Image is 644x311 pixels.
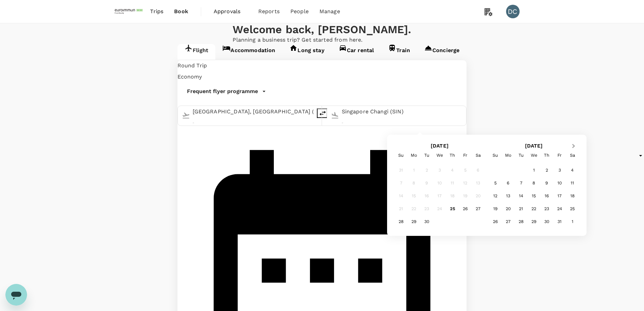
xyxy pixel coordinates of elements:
[553,177,566,190] div: Choose Friday, October 10th, 2025
[395,164,484,228] div: Month September, 2025
[515,149,527,162] div: Tuesday
[407,164,420,177] div: Not available Monday, September 1st, 2025
[566,202,579,215] div: Choose Saturday, October 25th, 2025
[540,177,553,190] div: Choose Thursday, October 9th, 2025
[150,7,163,16] span: Trips
[420,177,433,190] div: Not available Tuesday, September 9th, 2025
[553,149,566,162] div: Friday
[395,202,407,215] div: Not available Sunday, September 21st, 2025
[566,177,579,190] div: Choose Saturday, October 11th, 2025
[540,215,553,228] div: Choose Thursday, October 30th, 2025
[420,149,433,162] div: Tuesday
[472,164,484,177] div: Not available Saturday, September 6th, 2025
[407,149,420,162] div: Monday
[420,190,433,202] div: Not available Tuesday, September 16th, 2025
[472,149,484,162] div: Saturday
[214,7,247,16] span: Approvals
[527,202,540,215] div: Choose Wednesday, October 22nd, 2025
[395,177,407,190] div: Not available Sunday, September 7th, 2025
[407,202,420,215] div: Not available Monday, September 22nd, 2025
[506,5,520,18] div: DC
[553,190,566,202] div: Choose Friday, October 17th, 2025
[233,23,411,36] div: Welcome back , [PERSON_NAME] .
[433,202,446,215] div: Not available Wednesday, September 24th, 2025
[420,164,433,177] div: Not available Tuesday, September 2nd, 2025
[502,190,515,202] div: Choose Monday, October 13th, 2025
[187,88,258,94] p: Frequent flyer programme
[433,190,446,202] div: Not available Wednesday, September 17th, 2025
[540,202,553,215] div: Choose Thursday, October 23rd, 2025
[395,164,407,177] div: Not available Sunday, August 31st, 2025
[459,164,472,177] div: Not available Friday, September 5th, 2025
[381,44,417,60] a: Train
[332,44,381,60] a: Car rental
[489,177,502,190] div: Choose Sunday, October 5th, 2025
[233,36,411,44] p: Planning a business trip? Get started from here.
[515,202,527,215] div: Choose Tuesday, October 21st, 2025
[177,83,276,100] button: Frequent flyer programme
[417,44,467,60] a: Concierge
[566,149,579,162] div: Saturday
[553,202,566,215] div: Choose Friday, October 24th, 2025
[459,202,472,215] div: Choose Friday, September 26th, 2025
[540,164,553,177] div: Choose Thursday, October 2nd, 2025
[527,177,540,190] div: Choose Wednesday, October 8th, 2025
[319,7,340,16] span: Manage
[489,190,502,202] div: Choose Sunday, October 12th, 2025
[193,122,194,124] button: Open
[540,149,553,162] div: Thursday
[489,202,502,215] div: Choose Sunday, October 19th, 2025
[5,284,27,306] iframe: Button to launch messaging window, conversation in progress
[515,190,527,202] div: Choose Tuesday, October 14th, 2025
[446,202,459,215] div: Choose Thursday, September 25th, 2025
[502,215,515,228] div: Choose Monday, October 27th, 2025
[446,164,459,177] div: Not available Thursday, September 4th, 2025
[392,143,487,149] h2: [DATE]
[342,122,343,124] button: Open
[290,7,309,16] span: People
[502,177,515,190] div: Choose Monday, October 6th, 2025
[407,215,420,228] div: Choose Monday, September 29th, 2025
[174,7,188,16] span: Book
[433,177,446,190] div: Not available Wednesday, September 10th, 2025
[487,143,581,149] h2: [DATE]
[566,164,579,177] div: Choose Saturday, October 4th, 2025
[566,190,579,202] div: Choose Saturday, October 18th, 2025
[527,164,540,177] div: Choose Wednesday, October 1st, 2025
[489,215,502,228] div: Choose Sunday, October 26th, 2025
[177,44,216,60] a: Flight
[407,190,420,202] div: Not available Monday, September 15th, 2025
[317,109,327,118] button: delete
[540,190,553,202] div: Choose Thursday, October 16th, 2025
[177,71,475,83] div: Economy
[527,190,540,202] div: Choose Wednesday, October 15th, 2025
[489,149,502,162] div: Sunday
[446,190,459,202] div: Not available Thursday, September 18th, 2025
[446,149,459,162] div: Thursday
[502,149,515,162] div: Monday
[569,141,580,152] button: Next Month
[459,190,472,202] div: Not available Friday, September 19th, 2025
[114,4,145,19] img: EUROIMMUN (South East Asia) Pte. Ltd.
[282,44,331,60] a: Long stay
[459,149,472,162] div: Friday
[472,202,484,215] div: Choose Saturday, September 27th, 2025
[395,190,407,202] div: Not available Sunday, September 14th, 2025
[472,190,484,202] div: Not available Saturday, September 20th, 2025
[527,149,540,162] div: Wednesday
[472,177,484,190] div: Not available Saturday, September 13th, 2025
[459,177,472,190] div: Not available Friday, September 12th, 2025
[407,177,420,190] div: Not available Monday, September 8th, 2025
[553,215,566,228] div: Choose Friday, October 31st, 2025
[553,164,566,177] div: Choose Friday, October 3rd, 2025
[433,164,446,177] div: Not available Wednesday, September 3rd, 2025
[515,215,527,228] div: Choose Tuesday, October 28th, 2025
[193,106,313,117] input: Depart from
[395,149,407,162] div: Sunday
[489,164,579,228] div: Month October, 2025
[446,177,459,190] div: Not available Thursday, September 11th, 2025
[395,215,407,228] div: Choose Sunday, September 28th, 2025
[420,202,433,215] div: Not available Tuesday, September 23rd, 2025
[515,177,527,190] div: Choose Tuesday, October 7th, 2025
[566,215,579,228] div: Choose Saturday, November 1st, 2025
